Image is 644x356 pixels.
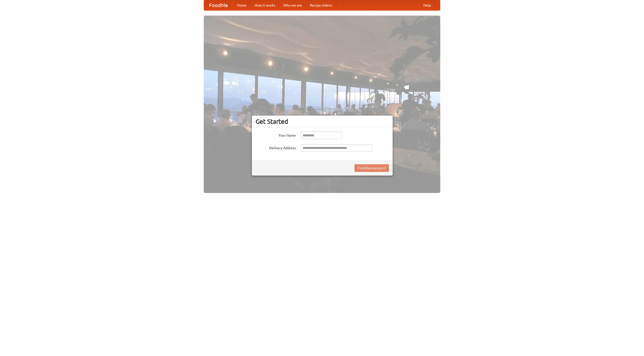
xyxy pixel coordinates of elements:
a: How it works [251,0,279,10]
a: FoodMe [204,0,233,10]
label: Your Name [256,132,296,138]
a: Who we are [279,0,306,10]
label: Delivery Address [256,144,296,150]
a: Help [419,0,435,10]
a: Home [233,0,251,10]
h3: Get Started [256,118,389,125]
a: Recipe videos [306,0,336,10]
button: Find Restaurants! [354,164,389,172]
